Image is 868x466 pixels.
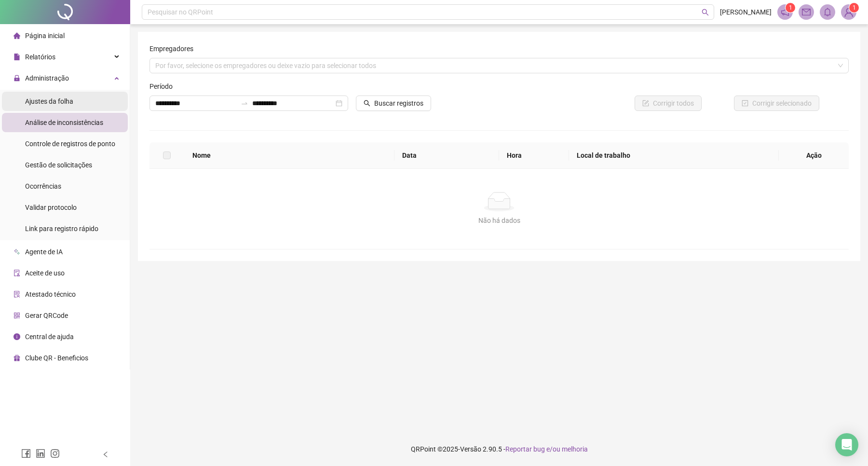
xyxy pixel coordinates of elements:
span: Análise de inconsistências [25,119,103,126]
span: instagram [50,449,60,458]
span: bell [823,8,832,16]
span: Gestão de solicitações [25,161,92,169]
button: Buscar registros [356,96,431,111]
span: facebook [21,449,31,458]
sup: 1 [786,3,795,13]
span: Central de ajuda [25,333,74,341]
span: lock [14,75,20,82]
span: solution [14,291,20,298]
span: search [702,9,709,16]
div: Não há dados [161,215,837,226]
span: swap-right [241,99,248,107]
span: notification [781,8,789,16]
img: 92237 [841,5,856,19]
span: info-circle [14,333,20,340]
th: Data [394,142,500,169]
span: left [102,451,109,458]
span: file [14,54,20,60]
span: Aceite de uso [25,269,65,277]
button: Corrigir selecionado [734,96,819,111]
span: qrcode [14,312,20,319]
span: Validar protocolo [25,204,77,211]
span: audit [14,270,20,276]
span: Controle de registros de ponto [25,140,115,148]
span: Versão [460,445,481,453]
div: Open Intercom Messenger [835,433,858,456]
label: Período [149,81,179,92]
span: 1 [853,4,856,11]
span: Agente de IA [25,248,63,256]
footer: QRPoint © 2025 - 2.90.5 - [130,432,868,466]
span: gift [14,355,20,361]
span: 1 [789,4,792,11]
button: Corrigir todos [635,96,702,111]
span: Relatórios [25,53,55,61]
span: Administração [25,74,69,82]
span: Atestado técnico [25,290,76,298]
span: Reportar bug e/ou melhoria [505,445,588,453]
span: Link para registro rápido [25,225,98,233]
span: Buscar registros [374,98,423,109]
span: to [241,99,248,107]
label: Empregadores [149,43,200,54]
span: home [14,32,20,39]
th: Nome [185,142,394,169]
div: Ação [787,150,841,161]
th: Local de trabalho [569,142,779,169]
th: Hora [499,142,569,169]
span: Gerar QRCode [25,312,68,319]
span: mail [802,8,811,16]
span: search [364,100,370,107]
sup: Atualize o seu contato no menu Meus Dados [849,3,859,13]
span: [PERSON_NAME] [720,7,772,17]
span: linkedin [36,449,45,458]
span: Ocorrências [25,182,61,190]
span: Ajustes da folha [25,97,73,105]
span: Página inicial [25,32,65,40]
span: Clube QR - Beneficios [25,354,88,362]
